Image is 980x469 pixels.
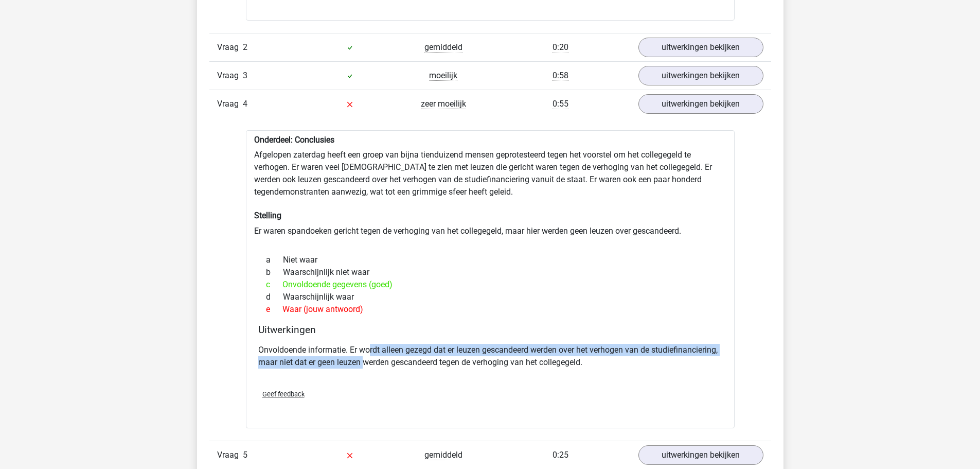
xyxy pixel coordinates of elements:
[258,324,722,336] h4: Uitwerkingen
[266,279,282,291] span: c
[254,211,726,220] h6: Stelling
[243,71,247,80] span: 3
[258,254,722,266] div: Niet waar
[553,450,568,460] span: 0:25
[262,390,305,398] span: Geef feedback
[553,42,568,53] span: 0:20
[638,94,763,114] a: uitwerkingen bekijken
[217,70,243,82] span: Vraag
[638,38,763,57] a: uitwerkingen bekijken
[266,254,283,266] span: a
[424,450,462,460] span: gemiddeld
[243,450,247,460] span: 5
[258,344,722,369] p: Onvoldoende informatie. Er wordt alleen gezegd dat er leuzen gescandeerd werden over het verhogen...
[424,42,462,53] span: gemiddeld
[246,130,735,428] div: Afgelopen zaterdag heeft een groep van bijna tienduizend mensen geprotesteerd tegen het voorstel ...
[217,41,243,54] span: Vraag
[266,303,282,316] span: e
[266,291,283,303] span: d
[638,445,763,465] a: uitwerkingen bekijken
[638,66,763,85] a: uitwerkingen bekijken
[254,135,726,145] h6: Onderdeel: Conclusies
[258,303,722,316] div: Waar (jouw antwoord)
[429,71,457,81] span: moeilijk
[243,42,247,52] span: 2
[553,99,568,109] span: 0:55
[553,71,568,81] span: 0:58
[258,266,722,279] div: Waarschijnlijk niet waar
[258,279,722,291] div: Onvoldoende gegevens (goed)
[421,99,466,109] span: zeer moeilijk
[266,266,283,279] span: b
[243,99,247,109] span: 4
[217,449,243,461] span: Vraag
[217,98,243,110] span: Vraag
[258,291,722,303] div: Waarschijnlijk waar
